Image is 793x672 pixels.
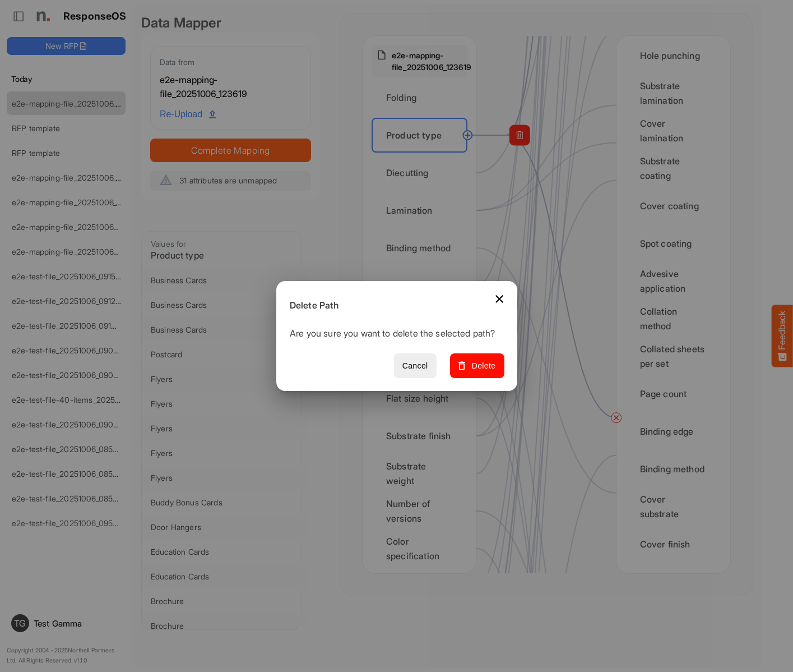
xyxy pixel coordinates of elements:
[290,326,495,344] p: Are you sure you want to delete the selected path?
[290,298,495,313] h6: Delete Path
[393,353,436,379] button: Cancel
[402,359,428,373] span: Cancel
[449,353,504,379] button: Delete
[458,359,495,373] span: Delete
[485,286,512,312] button: Close dialog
